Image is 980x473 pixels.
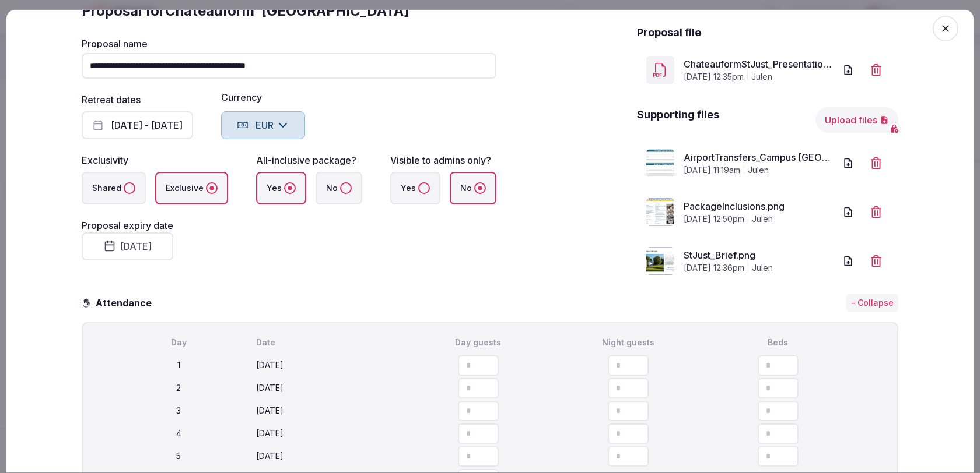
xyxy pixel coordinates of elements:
[284,182,296,194] button: Yes
[221,93,305,102] label: Currency
[646,198,674,226] img: PackageInclusions.png
[82,154,128,166] label: Exclusivity
[752,263,773,274] span: julen
[751,72,772,83] span: julen
[474,182,486,194] button: No
[748,165,769,177] span: julen
[106,428,251,440] div: 4
[256,172,306,204] label: Yes
[106,383,251,394] div: 2
[684,263,744,274] span: [DATE] 12:36pm
[450,172,496,204] label: No
[646,247,674,275] img: StJust_Brief.png
[684,200,835,214] a: PackageInclusions.png
[106,337,251,348] div: Day
[256,337,401,348] div: Date
[256,154,356,166] label: All-inclusive package?
[256,405,401,417] div: [DATE]
[418,182,430,194] button: Yes
[256,428,401,440] div: [DATE]
[646,149,674,177] img: AirportTransfers_Campus Saint-Just.png
[684,151,835,165] a: AirportTransfers_Campus [GEOGRAPHIC_DATA]png
[390,172,440,204] label: Yes
[684,72,744,83] span: [DATE] 12:35pm
[846,294,898,312] button: - Collapse
[406,337,551,348] div: Day guests
[316,172,362,204] label: No
[221,111,305,139] button: EUR
[684,249,835,263] a: StJust_Brief.png
[752,214,773,225] span: julen
[155,172,228,204] label: Exclusive
[390,154,491,166] label: Visible to admins only?
[815,107,898,133] button: Upload files
[82,94,141,105] label: Retreat dates
[206,182,218,194] button: Exclusive
[82,232,173,260] button: [DATE]
[106,360,251,372] div: 1
[684,165,740,177] span: [DATE] 11:19am
[82,220,173,231] label: Proposal expiry date
[106,451,251,463] div: 5
[82,39,496,48] label: Proposal name
[91,296,161,310] h3: Attendance
[637,107,719,133] h2: Supporting files
[256,383,401,394] div: [DATE]
[705,337,850,348] div: Beds
[82,172,146,204] label: Shared
[684,214,744,225] span: [DATE] 12:50pm
[555,337,701,348] div: Night guests
[637,25,701,40] h2: Proposal file
[124,182,135,194] button: Shared
[82,111,193,139] button: [DATE] - [DATE]
[256,451,401,463] div: [DATE]
[340,182,352,194] button: No
[256,360,401,372] div: [DATE]
[684,58,835,72] a: ChateauformStJust_Presentation.pdf
[106,405,251,417] div: 3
